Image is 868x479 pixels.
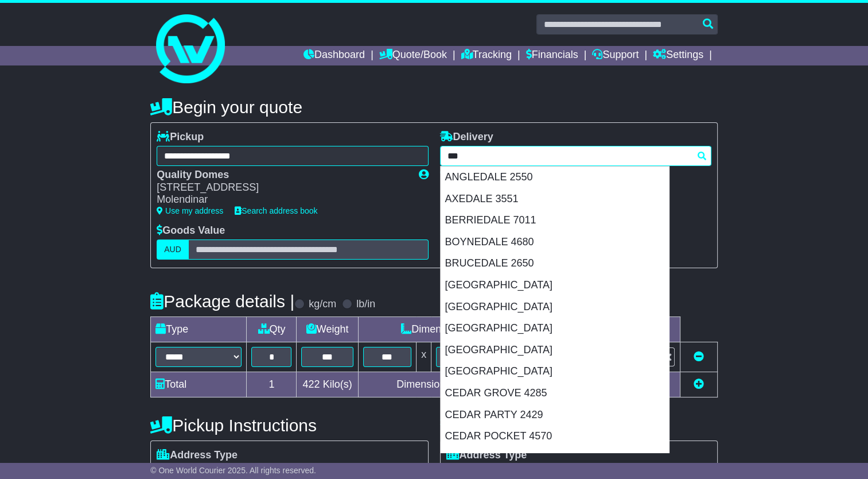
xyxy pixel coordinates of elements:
td: Type [151,317,247,342]
label: Delivery [440,131,493,144]
a: Financials [526,46,578,65]
label: Goods Value [157,225,225,237]
div: CEDAR POCKET 4570 [441,426,669,447]
a: Remove this item [694,351,704,362]
div: [STREET_ADDRESS] [157,181,407,194]
div: AXEDALE 3551 [441,188,669,210]
td: Weight [297,317,358,342]
div: [GEOGRAPHIC_DATA] [441,339,669,361]
a: Add new item [694,378,704,390]
a: Settings [653,46,703,65]
div: BERRIEDALE 7011 [441,210,669,231]
label: Address Type [157,449,238,462]
div: [GEOGRAPHIC_DATA] [441,275,669,296]
td: Kilo(s) [297,372,358,397]
div: BOYNEDALE 4680 [441,231,669,253]
td: x [417,342,431,372]
div: Molendinar [157,194,407,206]
div: CEDAR PARTY 2429 [441,404,669,426]
a: Tracking [461,46,512,65]
div: [GEOGRAPHIC_DATA] [441,318,669,339]
label: lb/in [356,298,375,311]
span: 422 [303,378,320,390]
a: Dashboard [303,46,365,65]
label: kg/cm [309,298,336,311]
div: CEDAR POINT 2474 [441,447,669,469]
td: 1 [247,372,297,397]
td: Dimensions (L x W x H) [358,317,562,342]
h4: Pickup Instructions [150,416,428,435]
td: Dimensions in Centimetre(s) [358,372,562,397]
span: © One World Courier 2025. All rights reserved. [150,466,316,475]
div: BRUCEDALE 2650 [441,253,669,275]
h4: Begin your quote [150,98,718,117]
td: Total [151,372,247,397]
td: Qty [247,317,297,342]
div: ANGLEDALE 2550 [441,167,669,188]
label: AUD [157,239,189,260]
div: [GEOGRAPHIC_DATA] [441,361,669,383]
h4: Package details | [150,292,294,311]
label: Pickup [157,131,204,144]
a: Use my address [157,206,223,215]
div: Quality Domes [157,169,407,181]
a: Quote/Book [379,46,447,65]
label: Address Type [446,449,527,462]
div: CEDAR GROVE 4285 [441,383,669,404]
a: Support [592,46,639,65]
a: Search address book [235,206,317,215]
div: [GEOGRAPHIC_DATA] [441,296,669,318]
